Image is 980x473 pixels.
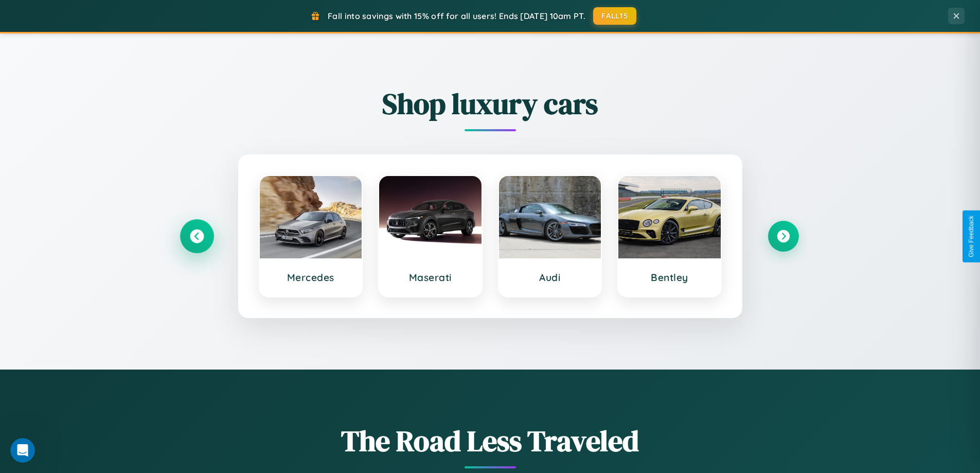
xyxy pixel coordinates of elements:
[629,271,710,284] h3: Bentley
[182,84,799,124] h2: Shop luxury cars
[10,438,35,463] iframe: Intercom live chat
[328,11,585,21] span: Fall into savings with 15% off for all users! Ends [DATE] 10am PT.
[509,271,591,284] h3: Audi
[270,271,352,284] h3: Mercedes
[389,271,471,284] h3: Maserati
[593,7,636,25] button: FALL15
[182,421,799,461] h1: The Road Less Traveled
[968,216,975,257] div: Give Feedback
